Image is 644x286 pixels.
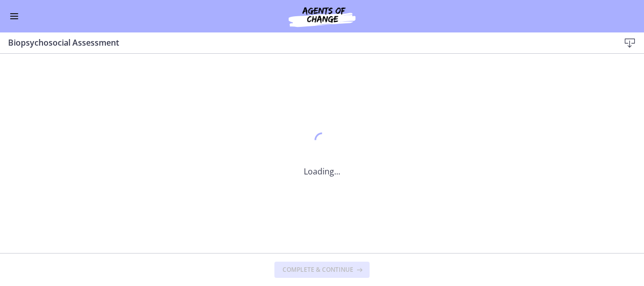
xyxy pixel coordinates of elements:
h3: Biopsychosocial Assessment [8,37,603,49]
button: Enable menu [8,10,20,22]
button: Complete & continue [274,262,370,278]
img: Agents of Change [261,4,383,28]
span: Complete & continue [283,266,353,274]
p: Loading... [304,165,340,177]
div: 1 [304,130,340,153]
